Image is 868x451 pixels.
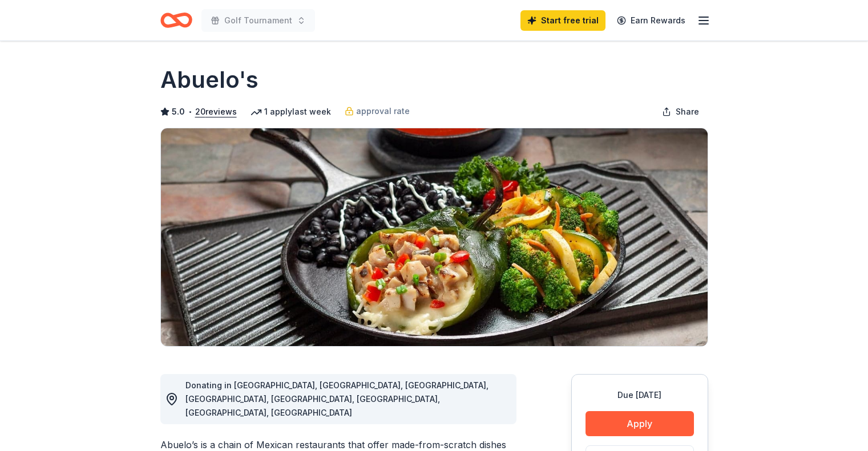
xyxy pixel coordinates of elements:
button: Share [653,100,708,123]
span: Share [676,105,699,119]
span: 5.0 [172,105,185,119]
span: Golf Tournament [224,14,292,27]
a: Home [160,7,192,34]
span: • [188,107,192,116]
img: Image for Abuelo's [161,128,708,346]
h1: Abuelo's [160,64,259,96]
a: Earn Rewards [610,10,692,31]
span: approval rate [356,104,410,118]
button: 20reviews [195,105,237,119]
div: 1 apply last week [251,105,331,119]
span: Donating in [GEOGRAPHIC_DATA], [GEOGRAPHIC_DATA], [GEOGRAPHIC_DATA], [GEOGRAPHIC_DATA], [GEOGRAPH... [185,380,488,417]
a: approval rate [345,104,410,118]
button: Apply [586,411,694,436]
button: Golf Tournament [201,9,315,32]
div: Due [DATE] [586,388,694,402]
a: Start free trial [520,10,605,31]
